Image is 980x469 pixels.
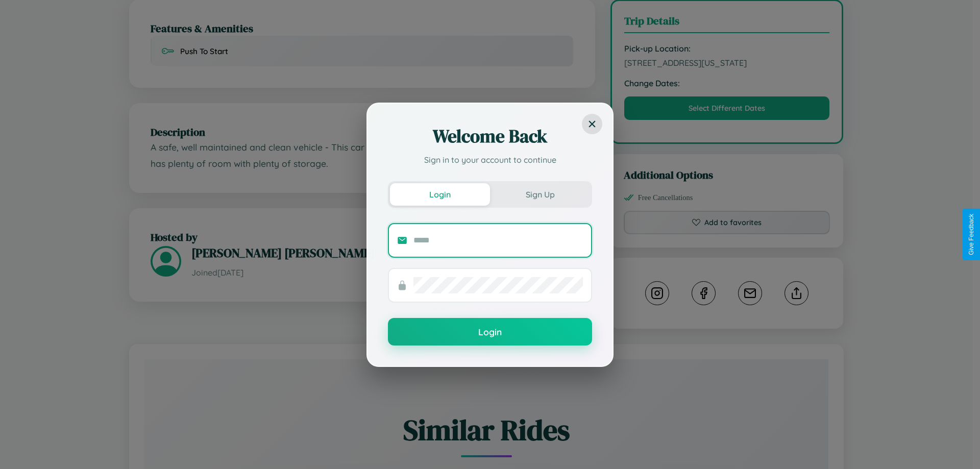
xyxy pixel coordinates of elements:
[490,183,590,206] button: Sign Up
[388,124,592,149] h2: Welcome Back
[968,214,975,255] div: Give Feedback
[388,318,592,345] button: Login
[388,154,592,166] p: Sign in to your account to continue
[390,183,490,206] button: Login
